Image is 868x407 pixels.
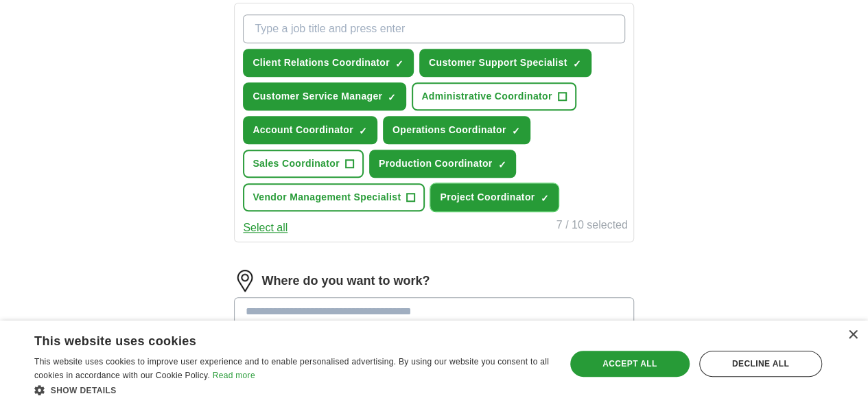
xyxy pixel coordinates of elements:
[379,156,493,171] span: Production Coordinator
[243,220,288,236] button: Select all
[34,329,515,349] div: This website uses cookies
[556,217,628,236] div: 7 / 10 selected
[847,330,858,340] div: Close
[512,126,520,137] span: ✓
[388,92,396,103] span: ✓
[243,49,414,77] button: Client Relations Coordinator✓
[213,371,255,380] a: Read more, opens a new window
[234,270,256,292] img: location.png
[243,183,425,211] button: Vendor Management Specialist
[253,89,382,104] span: Customer Service Manager
[253,56,390,70] span: Client Relations Coordinator
[419,49,591,77] button: Customer Support Specialist✓
[243,116,377,144] button: Account Coordinator✓
[395,58,403,69] span: ✓
[369,150,517,178] button: Production Coordinator✓
[243,14,624,43] input: Type a job title and press enter
[570,351,690,377] div: Accept all
[34,357,549,380] span: This website uses cookies to improve user experience and to enable personalised advertising. By u...
[421,89,552,104] span: Administrative Coordinator
[412,82,576,111] button: Administrative Coordinator
[253,190,401,205] span: Vendor Management Specialist
[497,159,506,170] span: ✓
[359,126,367,137] span: ✓
[440,190,535,205] span: Project Coordinator
[392,123,506,137] span: Operations Coordinator
[34,383,550,397] div: Show details
[243,82,406,111] button: Customer Service Manager✓
[243,150,364,178] button: Sales Coordinator
[253,123,353,137] span: Account Coordinator
[540,193,548,204] span: ✓
[261,272,430,290] label: Where do you want to work?
[253,156,340,171] span: Sales Coordinator
[573,58,581,69] span: ✓
[383,116,530,144] button: Operations Coordinator✓
[430,183,559,211] button: Project Coordinator✓
[51,386,117,395] span: Show details
[699,351,822,377] div: Decline all
[429,56,567,70] span: Customer Support Specialist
